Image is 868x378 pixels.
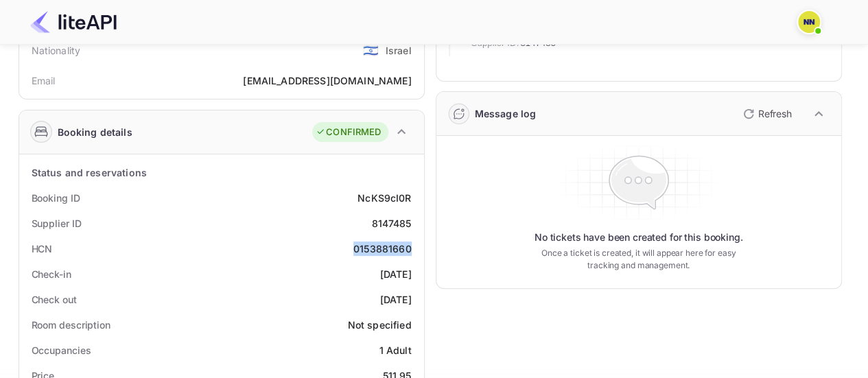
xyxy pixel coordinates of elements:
[32,343,91,357] div: Occupancies
[243,73,411,88] div: [EMAIL_ADDRESS][DOMAIN_NAME]
[32,318,110,332] div: Room description
[30,11,117,33] img: LiteAPI Logo
[357,191,411,205] div: NcKS9cI0R
[32,43,81,58] div: Nationality
[348,318,412,332] div: Not specified
[379,343,411,357] div: 1 Adult
[32,292,77,307] div: Check out
[371,216,411,231] div: 8147485
[798,11,820,33] img: N/A N/A
[32,165,147,180] div: Status and reservations
[758,106,792,121] p: Refresh
[530,247,747,272] p: Once a ticket is created, it will appear here for easy tracking and management.
[735,103,797,125] button: Refresh
[386,43,412,58] div: Israel
[353,241,412,256] div: 0153881660
[32,73,56,88] div: Email
[362,38,378,62] span: United States
[32,241,53,256] div: HCN
[32,216,82,231] div: Supplier ID
[316,126,381,139] div: CONFIRMED
[380,267,412,281] div: [DATE]
[380,292,412,307] div: [DATE]
[535,231,743,244] p: No tickets have been created for this booking.
[58,125,132,139] div: Booking details
[475,106,537,121] div: Message log
[32,191,80,205] div: Booking ID
[32,267,71,281] div: Check-in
